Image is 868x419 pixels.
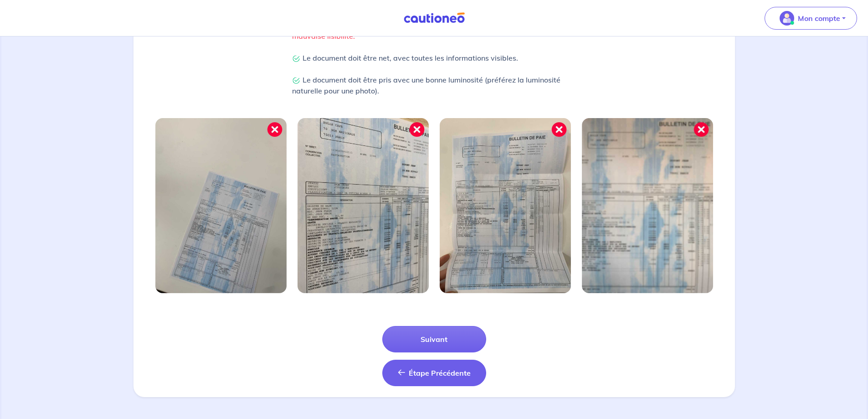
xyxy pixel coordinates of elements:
[400,12,468,24] img: Cautioneo
[382,360,486,386] button: Étape Précédente
[780,11,794,26] img: illu_account_valid_menu.svg
[298,118,429,293] img: Image mal cadrée 2
[582,118,713,293] img: Image mal cadrée 4
[409,368,471,378] span: Étape Précédente
[292,52,576,96] p: Le document doit être net, avec toutes les informations visibles. Le document doit être pris avec...
[765,7,857,30] button: illu_account_valid_menu.svgMon compte
[292,55,300,63] img: Check
[155,118,287,293] img: Image mal cadrée 1
[292,77,300,85] img: Check
[382,326,486,352] button: Suivant
[440,118,571,293] img: Image mal cadrée 3
[798,13,840,24] p: Mon compte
